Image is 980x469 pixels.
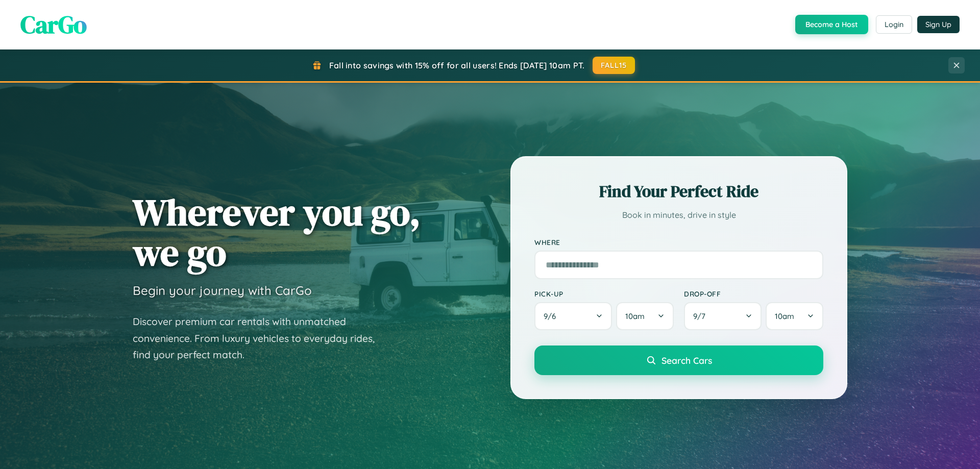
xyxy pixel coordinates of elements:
[795,15,868,34] button: Become a Host
[133,192,421,273] h1: Wherever you go, we go
[534,238,823,246] label: Where
[684,289,823,298] label: Drop-off
[534,302,612,330] button: 9/6
[534,208,823,223] p: Book in minutes, drive in style
[876,15,912,34] button: Login
[775,311,794,321] span: 10am
[616,302,674,330] button: 10am
[593,57,635,74] button: FALL15
[534,180,823,203] h2: Find Your Perfect Ride
[766,302,823,330] button: 10am
[329,60,585,70] span: Fall into savings with 15% off for all users! Ends [DATE] 10am PT.
[684,302,762,330] button: 9/7
[544,311,561,321] span: 9 / 6
[133,313,388,363] p: Discover premium car rentals with unmatched convenience. From luxury vehicles to everyday rides, ...
[917,16,960,33] button: Sign Up
[534,345,823,375] button: Search Cars
[133,283,312,298] h3: Begin your journey with CarGo
[661,355,712,366] span: Search Cars
[534,289,674,298] label: Pick-up
[20,8,87,41] span: CarGo
[625,311,645,321] span: 10am
[693,311,710,321] span: 9 / 7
